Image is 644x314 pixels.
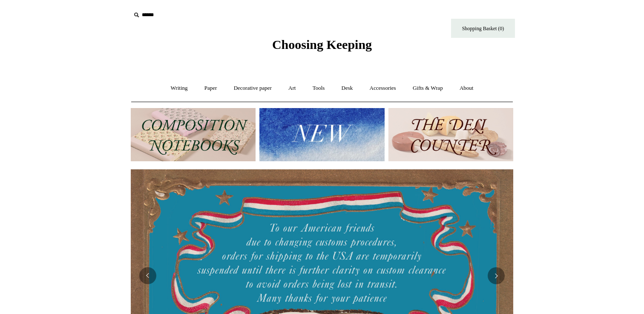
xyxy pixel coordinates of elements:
a: Accessories [362,77,404,100]
a: Paper [197,77,225,100]
a: Shopping Basket (0) [451,19,515,38]
a: Tools [305,77,333,100]
img: The Deli Counter [388,108,513,161]
button: Next [488,267,505,284]
a: Desk [334,77,361,100]
a: Art [281,77,303,100]
img: 202302 Composition ledgers.jpg__PID:69722ee6-fa44-49dd-a067-31375e5d54ec [131,108,256,161]
a: Gifts & Wrap [405,77,451,100]
a: Decorative paper [226,77,279,100]
a: Writing [163,77,195,100]
a: About [452,77,481,100]
span: Choosing Keeping [272,37,372,51]
button: Previous [139,267,156,284]
a: Choosing Keeping [272,44,372,50]
img: New.jpg__PID:f73bdf93-380a-4a35-bcfe-7823039498e1 [259,108,384,161]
